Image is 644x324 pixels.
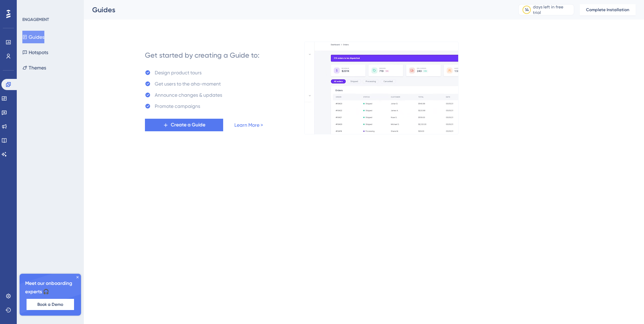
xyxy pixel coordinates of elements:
button: Hotspots [22,46,48,59]
div: 14 [525,7,529,13]
div: Get users to the aha-moment [155,80,221,88]
button: Themes [22,61,46,74]
div: Design product tours [155,68,202,77]
img: 21a29cd0e06a8f1d91b8bced9f6e1c06.gif [304,42,459,134]
span: Create a Guide [171,121,205,129]
button: Book a Demo [27,299,74,310]
div: Promote campaigns [155,102,200,110]
div: Announce changes & updates [155,91,222,99]
div: Guides [92,5,501,15]
div: days left in free trial [533,4,572,15]
button: Guides [22,31,44,43]
div: ENGAGEMENT [22,17,49,22]
button: Create a Guide [145,119,223,131]
a: Learn More > [234,121,263,129]
div: Get started by creating a Guide to: [145,50,259,60]
span: Book a Demo [37,302,63,307]
button: Complete Installation [580,4,636,15]
span: Complete Installation [586,7,629,13]
span: Meet our onboarding experts 🎧 [25,279,75,296]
